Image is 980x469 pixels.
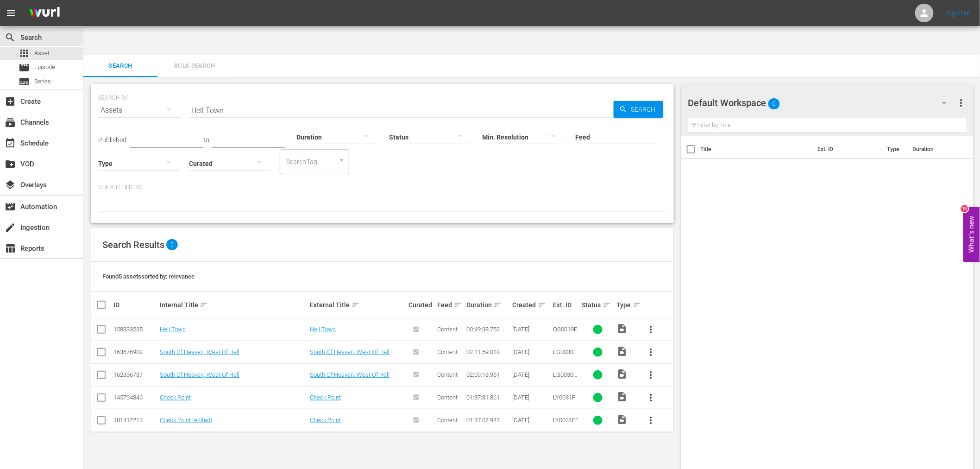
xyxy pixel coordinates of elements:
div: 01:37:31.861 [466,394,510,401]
button: Open Feedback Widget [963,207,980,262]
span: Video [617,368,628,380]
div: Default Workspace [688,90,956,116]
span: Search Results [102,239,164,250]
span: LY0031FE [553,417,578,424]
span: Asset [19,48,30,59]
span: Video [617,391,628,402]
span: Content [437,326,458,333]
span: Reports [5,243,16,254]
span: Search [89,61,152,71]
span: Bulk Search [163,61,226,71]
span: Content [437,349,458,355]
a: Check Point (edited) [160,417,212,424]
button: more_vert [955,92,967,114]
span: VOD [5,158,16,170]
div: Ext. ID [553,301,579,309]
div: 00:49:38.752 [466,326,510,333]
span: LY0031F [553,394,575,401]
button: more_vert [640,341,662,363]
div: [DATE] [513,394,550,401]
span: Automation [5,201,16,212]
span: more_vert [646,347,657,358]
span: Asset [34,49,50,58]
span: more_vert [646,415,657,426]
th: Duration [907,136,962,162]
th: Title [701,136,812,162]
span: 0 [768,94,780,114]
div: [DATE] [513,417,550,424]
span: Search [5,32,16,43]
span: Series [34,77,51,86]
span: Video [617,414,628,425]
span: Channels [5,117,16,128]
div: 10 [961,205,968,213]
span: Published: [98,136,128,144]
span: QS0019F [553,326,577,333]
span: Episode [19,62,30,73]
div: [DATE] [513,371,550,378]
span: Create [5,96,16,107]
span: sort [352,301,360,309]
span: Series [19,76,30,87]
span: Search [628,101,663,118]
th: Type [881,136,907,162]
span: Episode [34,63,55,72]
div: ID [113,301,157,309]
span: more_vert [646,392,657,403]
a: South Of Heaven, West Of Hell [160,371,239,378]
div: [DATE] [513,326,550,333]
a: Check Point [310,394,341,401]
span: Schedule [5,138,16,149]
div: 162336737 [113,371,157,378]
span: layers [5,179,16,190]
span: sort [538,301,546,309]
a: Check Point [160,394,191,401]
span: menu [6,7,17,19]
div: 02:09:18.951 [466,371,510,378]
span: LG0030F [553,349,577,355]
div: Duration [466,299,510,311]
div: Internal Title [160,299,308,311]
button: more_vert [640,387,662,409]
button: more_vert [640,364,662,386]
a: Hell Town [310,326,336,333]
div: 181412213 [113,417,157,424]
a: Hell Town [160,326,186,333]
a: South Of Heaven, West Of Hell [310,349,390,355]
div: External Title [310,299,406,311]
span: more_vert [646,369,657,380]
span: Video [617,346,628,357]
span: sort [493,301,502,309]
p: Search Filters: [98,184,666,191]
span: sort [603,301,611,309]
a: Sign Out [947,9,971,17]
button: Search [614,101,663,118]
div: Created [513,299,550,311]
span: to [203,136,209,144]
button: Open [337,156,346,165]
a: South Of Heaven, West Of Hell [160,349,239,355]
span: 5 [166,239,178,250]
span: sort [633,301,641,309]
span: sort [453,301,462,309]
div: Assets [98,97,180,123]
a: South Of Heaven, West Of Hell [310,371,390,378]
div: [DATE] [513,349,550,355]
span: Found 5 assets sorted by: relevance [102,273,195,280]
div: Type [617,299,637,311]
div: 158833535 [113,326,157,333]
span: more_vert [955,97,967,108]
div: Curated [408,301,434,309]
button: more_vert [640,409,662,431]
a: Check Point [310,417,341,424]
div: Feed [437,299,463,311]
span: sort [200,301,208,309]
div: 163676908 [113,349,157,355]
button: more_vert [640,318,662,341]
span: Ingestion [5,222,16,233]
img: ans4CAIJ8jUAAAAAAAAAAAAAAAAAAAAAAAAgQb4GAAAAAAAAAAAAAAAAAAAAAAAAJMjXAAAAAAAAAAAAAAAAAAAAAAAAgAT5G... [22,2,67,24]
span: LG0030FE [553,371,577,385]
span: Video [617,323,628,334]
span: Content [437,394,458,401]
span: more_vert [646,324,657,335]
